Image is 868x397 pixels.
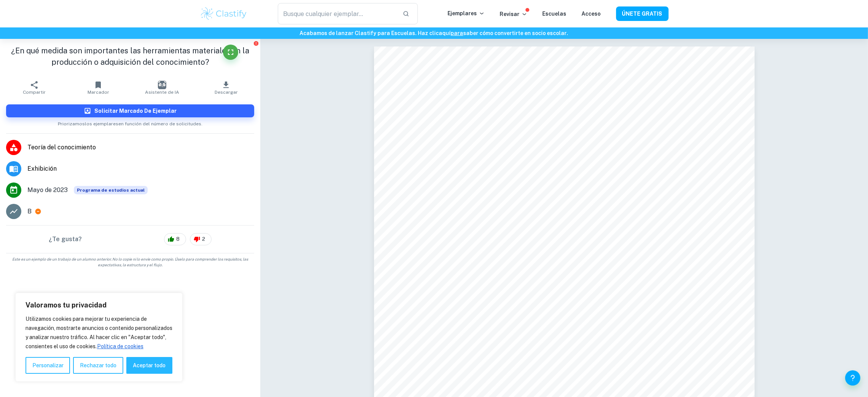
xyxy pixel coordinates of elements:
font: Utilizamos cookies para mejorar tu experiencia de navegación, mostrarte anuncios o contenido pers... [25,316,172,349]
font: Personalizar [32,362,64,368]
font: . [567,30,569,36]
font: Solicitar marcado de ejemplar [94,108,177,114]
font: ÚNETE GRATIS [622,11,663,17]
font: los ejemplares [85,121,118,126]
font: Marcador [88,90,109,95]
font: Priorizamos [58,121,85,126]
font: B [27,208,32,215]
font: Compartir [23,90,46,95]
font: Descargar [215,90,238,95]
img: Asistente de IA [158,81,166,89]
font: Ejemplares [448,10,477,16]
button: Informar de un problema [253,40,259,46]
div: 8 [164,233,186,245]
font: 2 [202,236,205,242]
a: Escuelas [543,11,567,17]
button: Compartir [2,77,66,98]
font: Este es un ejemplo de un trabajo de un alumno anterior. No lo copie ni lo envíe como propio. Úsel... [12,257,248,267]
font: Programa de estudios actual [77,187,145,193]
input: Busque cualquier ejemplar... [278,3,397,24]
a: Cookie Policy [97,343,144,350]
img: Logotipo de Clastify [200,6,248,21]
button: ÚNETE GRATIS [616,6,669,21]
div: Valoramos tu privacidad [15,293,183,382]
font: Aceptar todo [133,362,166,368]
font: Revisar [500,11,520,17]
font: aquí [439,30,451,36]
font: Exhibición [27,165,57,172]
font: saber cómo convertirte en socio escolar [463,30,567,36]
button: Personalizar [25,357,70,374]
a: Política de cookies [145,343,146,350]
font: 8 [176,236,180,242]
font: Mayo de 2023 [27,186,68,194]
a: para [451,30,463,36]
font: Asistente de IA [145,90,179,95]
font: Política de cookies [97,343,143,349]
font: ¿Te gusta? [49,235,82,243]
button: Ayuda y comentarios [845,370,860,386]
button: Marcador [66,77,130,98]
font: Acabamos de lanzar Clastify para Escuelas. Haz clic [300,30,439,36]
font: en función del número de solicitudes. [118,121,202,126]
button: Aceptar todo [126,357,172,374]
font: Valoramos tu privacidad [25,301,107,309]
button: Solicitar marcado de ejemplar [6,104,254,117]
font: Rechazar todo [80,362,116,368]
button: Descargar [194,77,258,98]
button: Pantalla completa [223,45,238,60]
button: Asistente de IA [130,77,194,98]
a: Acceso [582,11,601,17]
div: Este modelo se basa en el programa de estudios actual. Puedes consultarlo para inspirarte o inspi... [74,186,148,194]
button: Rechazar todo [73,357,123,374]
font: Teoría del conocimiento [27,144,96,151]
font: ¿En qué medida son importantes las herramientas materiales en la producción o adquisición del con... [11,46,249,67]
div: 2 [190,233,212,245]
